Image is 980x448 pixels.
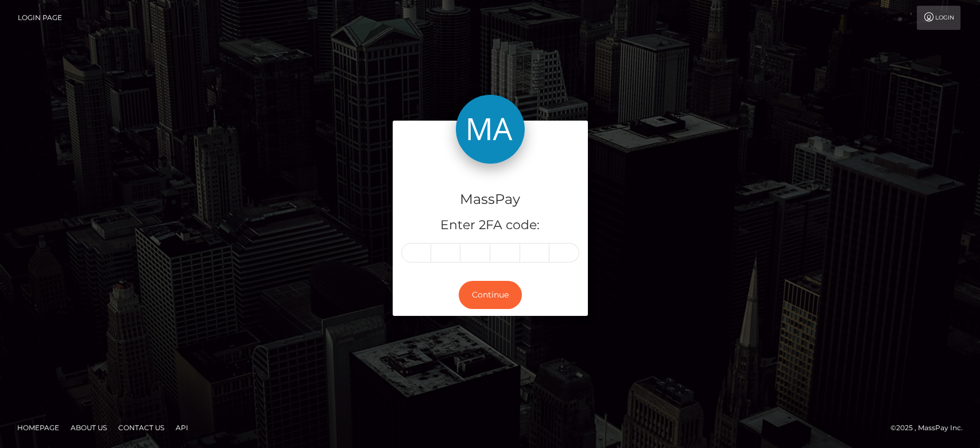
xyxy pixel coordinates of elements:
[401,217,579,234] h5: Enter 2FA code:
[114,419,169,437] a: Contact Us
[66,419,111,437] a: About Us
[18,6,62,30] a: Login Page
[890,422,971,434] div: © 2025 , MassPay Inc.
[13,419,64,437] a: Homepage
[401,190,579,210] h4: MassPay
[459,281,522,309] button: Continue
[456,95,525,164] img: MassPay
[171,419,193,437] a: API
[917,6,960,30] a: Login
